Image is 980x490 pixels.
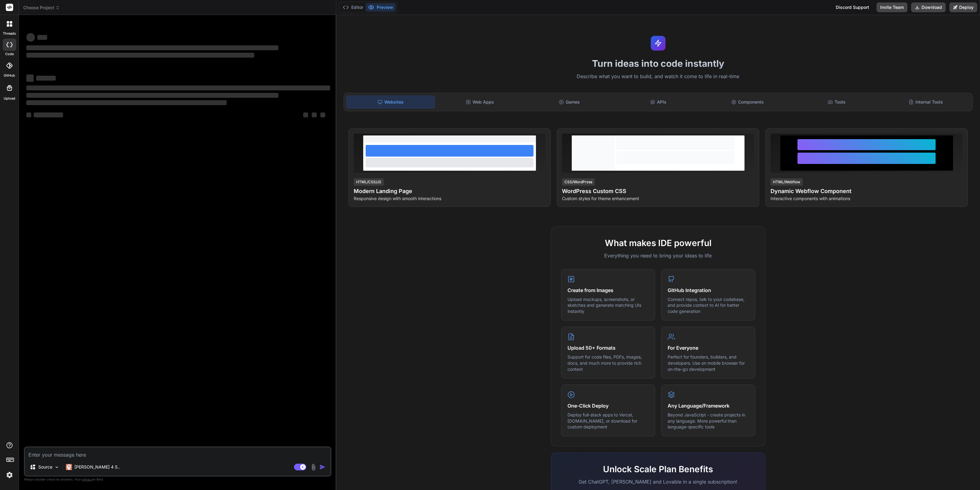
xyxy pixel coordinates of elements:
label: GitHub [4,73,15,78]
label: Upload [4,96,15,101]
label: threads [3,31,16,36]
button: Download [911,2,946,12]
p: [PERSON_NAME] 4 S.. [74,464,120,470]
p: Beyond JavaScript - create projects in any language. More powerful than language-specific tools [668,412,749,430]
span: ‌ [312,112,317,117]
h1: Turn ideas into code instantly [340,58,976,69]
p: Everything you need to bring your ideas to life [561,252,755,259]
h4: For Everyone [668,344,749,351]
button: Preview [366,3,396,12]
p: Source [38,464,52,470]
div: Components [703,96,791,108]
p: Custom styles for theme enhancement [562,196,754,202]
span: ‌ [26,33,35,42]
h4: One-Click Deploy [567,402,649,409]
p: Responsive design with smooth interactions [354,196,546,202]
span: ‌ [26,112,31,117]
span: ‌ [36,76,56,81]
span: ‌ [26,100,227,105]
img: attachment [310,464,317,471]
h4: Modern Landing Page [354,187,546,196]
p: Deploy full-stack apps to Vercel, [DOMAIN_NAME], or download for custom deployment [567,412,649,430]
div: Discord Support [832,2,873,12]
p: Always double-check its answers. Your in Bind [24,477,331,482]
h4: Create from Images [567,287,649,294]
div: Tools [793,96,881,108]
p: Connect repos, talk to your codebase, and provide context to AI for better code generation [668,296,749,314]
p: Upload mockups, screenshots, or sketches and generate matching UIs instantly [567,296,649,314]
p: Perfect for founders, builders, and developers. Use on mobile browser for on-the-go development [668,354,749,372]
span: privacy [82,477,93,481]
h4: GitHub Integration [668,287,749,294]
div: Internal Tools [882,96,970,108]
img: Pick Models [54,465,59,470]
p: Describe what you want to build, and watch it come to life in real-time [340,73,976,81]
div: HTML/CSS/JS [354,178,384,186]
h4: Dynamic Webflow Component [771,187,963,196]
h2: What makes IDE powerful [561,237,755,249]
span: ‌ [320,112,325,117]
img: Claude 4 Sonnet [66,464,72,470]
h4: Upload 50+ Formats [567,344,649,351]
img: icon [319,464,326,470]
p: Support for code files, PDFs, images, docs, and much more to provide rich context [567,354,649,372]
span: ‌ [26,45,278,50]
span: ‌ [26,85,330,90]
div: Websites [346,96,435,108]
div: APIs [614,96,702,108]
div: HTML/Webflow [771,178,803,186]
span: ‌ [26,74,34,82]
span: ‌ [26,53,254,58]
span: ‌ [26,93,278,98]
button: Deploy [949,2,977,12]
h4: Any Language/Framework [668,402,749,409]
label: code [5,51,14,57]
h4: WordPress Custom CSS [562,187,754,196]
span: ‌ [37,35,47,40]
button: Invite Team [876,2,907,12]
span: ‌ [303,112,308,117]
span: Choose Project [23,5,60,11]
button: Editor [340,3,366,12]
span: ‌ [34,112,63,117]
div: CSS/WordPress [562,178,595,186]
img: settings [4,470,15,480]
div: Web Apps [436,96,524,108]
div: Games [525,96,613,108]
p: Interactive components with animations [771,196,963,202]
p: Get ChatGPT, [PERSON_NAME] and Lovable in a single subscription! [561,478,755,485]
h2: Unlock Scale Plan Benefits [561,463,755,476]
